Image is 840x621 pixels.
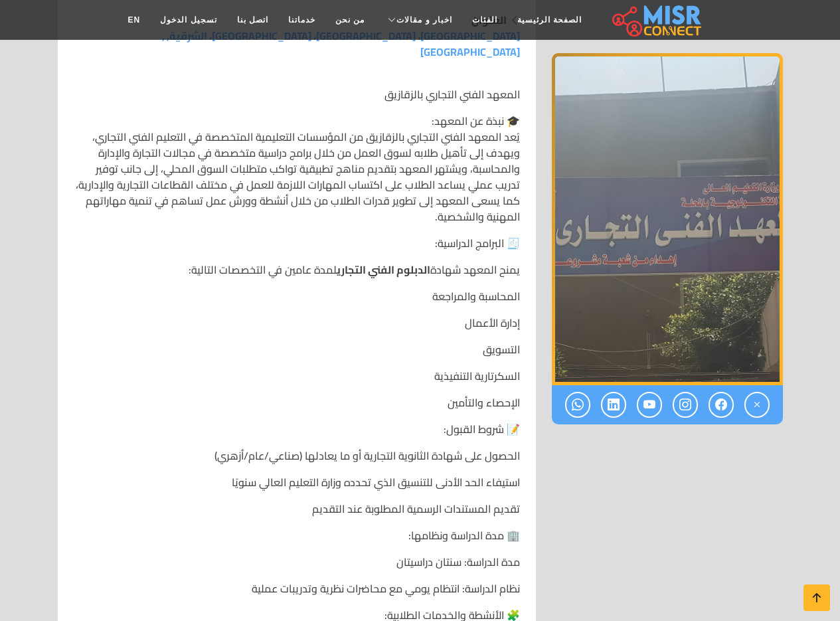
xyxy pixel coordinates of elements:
[74,527,520,543] p: 🏢 مدة الدراسة ونظامها:
[74,262,520,278] p: يمنح المعهد شهادة لمدة عامين في التخصصات التالية:
[74,554,520,570] p: مدة الدراسة: سنتان دراسيتان
[74,448,520,464] p: الحصول على شهادة الثانوية التجارية أو ما يعادلها (صناعي/عام/أزهري)
[462,7,507,33] a: الفئات
[552,53,783,385] img: المعهد الفني التجاري بالزقازيق
[74,235,520,251] p: 🧾 البرامج الدراسية:
[74,113,520,224] p: 🎓 نبذة عن المعهد: يُعد المعهد الفني التجاري بالزقازيق من المؤسسات التعليمية المتخصصة في التعليم ا...
[74,341,520,357] p: التسويق
[278,7,325,33] a: خدماتنا
[74,288,520,304] p: المحاسبة والمراجعة
[74,315,520,331] p: إدارة الأعمال
[162,26,520,62] a: [GEOGRAPHIC_DATA]، [GEOGRAPHIC_DATA]، [GEOGRAPHIC_DATA]، الشرقية, , [GEOGRAPHIC_DATA]
[74,421,520,437] p: 📝 شروط القبول:
[118,7,151,33] a: EN
[227,7,278,33] a: اتصل بنا
[375,7,462,33] a: اخبار و مقالات
[74,580,520,596] p: نظام الدراسة: انتظام يومي مع محاضرات نظرية وتدريبات عملية
[612,3,701,37] img: main.misr_connect
[507,7,592,33] a: الصفحة الرئيسية
[74,86,520,102] p: المعهد الفني التجاري بالزقازيق
[337,260,430,280] strong: الدبلوم الفني التجاري
[74,501,520,517] p: تقديم المستندات الرسمية المطلوبة عند التقديم
[552,53,783,385] div: 1 / 1
[74,474,520,490] p: استيفاء الحد الأدنى للتنسيق الذي تحدده وزارة التعليم العالي سنويًا
[325,7,375,33] a: من نحن
[74,395,520,410] p: الإحصاء والتأمين
[396,14,452,26] span: اخبار و مقالات
[74,368,520,384] p: السكرتارية التنفيذية
[150,7,226,33] a: تسجيل الدخول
